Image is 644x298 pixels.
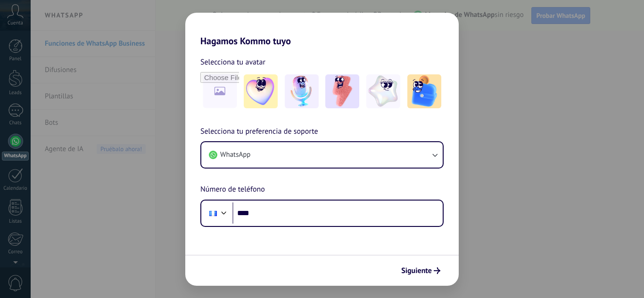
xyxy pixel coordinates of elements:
[200,184,265,196] span: Número de teléfono
[407,74,441,108] img: -5.jpeg
[285,74,319,108] img: -2.jpeg
[201,142,443,168] button: WhatsApp
[401,267,432,274] span: Siguiente
[366,74,400,108] img: -4.jpeg
[200,126,318,138] span: Selecciona tu preferencia de soporte
[185,13,459,47] h2: Hagamos Kommo tuyo
[325,74,359,108] img: -3.jpeg
[204,203,222,223] div: Guatemala: + 502
[200,56,265,68] span: Selecciona tu avatar
[220,150,250,160] span: WhatsApp
[244,74,278,108] img: -1.jpeg
[397,263,445,279] button: Siguiente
